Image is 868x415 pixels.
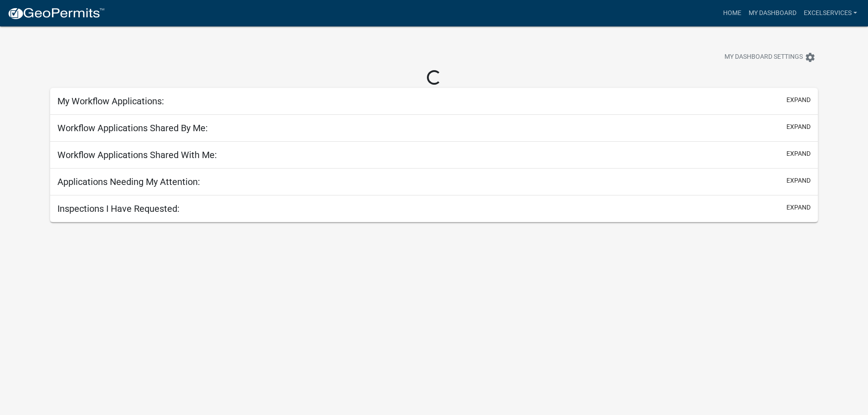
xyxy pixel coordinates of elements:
[57,149,217,160] h5: Workflow Applications Shared With Me:
[57,176,200,187] h5: Applications Needing My Attention:
[57,123,208,133] h5: Workflow Applications Shared By Me:
[800,5,861,22] a: excelservices
[745,5,800,22] a: My Dashboard
[786,149,811,159] button: expand
[719,5,745,22] a: Home
[724,52,803,63] span: My Dashboard Settings
[805,52,816,63] i: settings
[786,122,811,132] button: expand
[57,203,180,214] h5: Inspections I Have Requested:
[57,96,164,107] h5: My Workflow Applications:
[717,48,823,66] button: My Dashboard Settingssettings
[786,203,811,212] button: expand
[786,176,811,185] button: expand
[786,95,811,105] button: expand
